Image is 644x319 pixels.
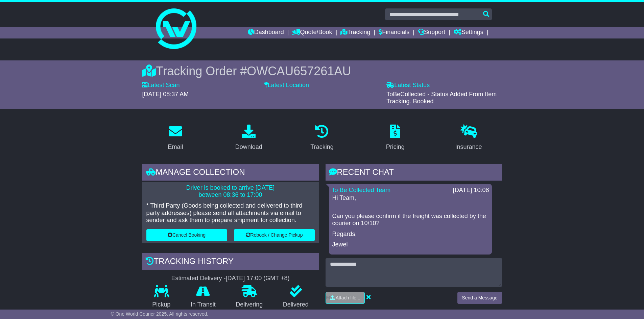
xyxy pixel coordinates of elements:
div: Estimated Delivery - [142,275,319,282]
a: Tracking [306,122,338,154]
p: In Transit [181,301,226,309]
label: Latest Status [386,82,430,89]
a: Pricing [382,122,409,154]
a: Quote/Book [292,27,332,38]
div: [DATE] 17:00 (GMT +8) [226,275,290,282]
p: Delivering [226,301,273,309]
a: Insurance [451,122,486,154]
div: Email [168,142,183,152]
a: Support [418,27,445,38]
p: Regards, [332,231,488,238]
span: ToBeCollected - Status Added From Item Tracking. Booked [386,91,497,105]
div: [DATE] 10:08 [453,187,489,194]
span: [DATE] 08:37 AM [142,91,189,98]
p: Jewel [332,241,488,248]
div: Download [235,142,262,152]
div: Tracking [310,142,333,152]
a: Tracking [340,27,370,38]
div: Manage collection [142,164,319,182]
a: To Be Collected Team [332,187,391,193]
button: Cancel Booking [146,229,227,241]
label: Latest Location [264,82,309,89]
a: Settings [454,27,483,38]
a: Financials [379,27,409,38]
a: Download [231,122,267,154]
p: Delivered [273,301,319,309]
div: Pricing [386,142,405,152]
p: Driver is booked to arrive [DATE] between 08:36 to 17:00 [146,184,315,199]
div: Insurance [455,142,482,152]
button: Rebook / Change Pickup [234,229,315,241]
button: Send a Message [457,292,502,304]
div: RECENT CHAT [326,164,502,182]
label: Latest Scan [142,82,180,89]
a: Email [163,122,187,154]
div: Tracking history [142,253,319,271]
p: * Third Party (Goods being collected and delivered to third party addresses) please send all atta... [146,202,315,224]
span: © One World Courier 2025. All rights reserved. [111,311,209,317]
p: Can you please confirm if the freight was collected by the courier on 10/10? [332,205,488,227]
span: OWCAU657261AU [247,64,351,78]
p: Pickup [142,301,181,309]
p: Hi Team, [332,194,488,202]
a: Dashboard [248,27,284,38]
div: Tracking Order # [142,64,502,78]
